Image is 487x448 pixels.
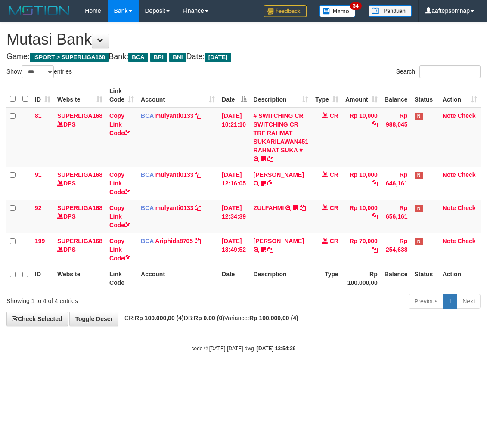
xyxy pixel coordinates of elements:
td: Rp 10,000 [342,200,381,233]
a: # SWITCHING CR SWITCHING CR TRF RAHMAT SUKARILAWAN451 RAHMAT SUKA # [254,112,309,154]
a: Ariphida8705 [155,238,193,244]
a: Check [458,204,476,211]
span: BCA [141,238,154,244]
img: Button%20Memo.svg [319,5,356,17]
a: Copy Link Code [109,171,130,195]
a: Copy HARIS HERDIANSYAH to clipboard [267,246,273,253]
span: CR [330,238,338,244]
th: Type [312,266,342,290]
span: CR [330,171,338,178]
a: 1 [443,294,457,309]
td: Rp 656,161 [381,200,411,233]
span: 34 [350,2,361,10]
th: Date [218,266,250,290]
strong: Rp 100.000,00 (4) [135,315,184,321]
a: Copy Link Code [109,204,130,229]
a: Check Selected [6,312,68,326]
td: DPS [54,233,106,266]
small: code © [DATE]-[DATE] dwg | [192,346,296,352]
th: Link Code [106,266,137,290]
a: Note [443,171,456,178]
a: Copy Rp 10,000 to clipboard [372,180,378,187]
td: Rp 988,045 [381,108,411,167]
th: ID: activate to sort column ascending [31,83,54,108]
span: 92 [35,204,42,211]
th: Action [439,266,481,290]
th: Website [54,266,106,290]
a: SUPERLIGA168 [57,112,102,119]
strong: Rp 100.000,00 (4) [249,315,298,321]
a: Check [458,112,476,119]
th: Account: activate to sort column ascending [137,83,218,108]
span: [DATE] [205,53,231,62]
input: Search: [419,65,481,78]
span: BCA [141,204,154,211]
td: [DATE] 12:16:05 [218,167,250,200]
th: Date: activate to sort column descending [218,83,250,108]
a: Toggle Descr [69,312,118,326]
span: BRI [150,53,167,62]
a: Copy Rp 70,000 to clipboard [372,246,378,253]
select: Showentries [22,65,54,78]
span: Has Note [415,113,423,120]
a: Copy mulyanti0133 to clipboard [195,112,201,119]
th: Website: activate to sort column ascending [54,83,106,108]
strong: Rp 0,00 (0) [194,315,224,321]
h4: Game: Bank: Date: [6,53,481,61]
span: BCA [141,171,154,178]
a: Note [443,204,456,211]
th: Rp 100.000,00 [342,266,381,290]
span: 91 [35,171,42,178]
a: Note [443,238,456,244]
th: Amount: activate to sort column ascending [342,83,381,108]
a: mulyanti0133 [155,171,194,178]
th: Balance [381,83,411,108]
label: Search: [396,65,481,78]
span: CR [330,112,338,119]
span: CR [330,204,338,211]
th: Type: activate to sort column ascending [312,83,342,108]
span: Has Note [415,172,423,179]
th: Status [411,83,439,108]
a: Copy mulyanti0133 to clipboard [195,204,201,211]
th: Account [137,266,218,290]
td: DPS [54,108,106,167]
span: CR: DB: Variance: [120,315,298,321]
td: Rp 254,638 [381,233,411,266]
th: ID [31,266,54,290]
th: Balance [381,266,411,290]
span: 199 [35,238,45,244]
a: Previous [409,294,443,309]
a: Check [458,171,476,178]
td: Rp 10,000 [342,167,381,200]
a: mulyanti0133 [155,112,194,119]
img: panduan.png [369,5,412,17]
span: BCA [141,112,154,119]
a: Copy mulyanti0133 to clipboard [195,171,201,178]
strong: [DATE] 13:54:26 [257,346,295,352]
span: BCA [128,53,148,62]
td: Rp 70,000 [342,233,381,266]
td: DPS [54,167,106,200]
h1: Mutasi Bank [6,31,481,48]
a: Copy Link Code [109,112,130,136]
a: Copy Ariphida8705 to clipboard [195,238,201,244]
td: Rp 10,000 [342,108,381,167]
a: SUPERLIGA168 [57,238,102,244]
td: [DATE] 12:34:39 [218,200,250,233]
a: mulyanti0133 [155,204,194,211]
td: [DATE] 10:21:10 [218,108,250,167]
label: Show entries [6,65,72,78]
a: [PERSON_NAME] [254,238,304,244]
a: ZULFAHMI [254,204,284,211]
span: Has Note [415,205,423,212]
span: Has Note [415,238,423,245]
span: ISPORT > SUPERLIGA168 [30,53,109,62]
a: Copy # SWITCHING CR SWITCHING CR TRF RAHMAT SUKARILAWAN451 RAHMAT SUKA # to clipboard [267,155,273,162]
th: Link Code: activate to sort column ascending [106,83,137,108]
a: Copy Link Code [109,238,130,262]
span: BNI [169,53,186,62]
a: SUPERLIGA168 [57,204,102,211]
a: Copy ZULFAHMI to clipboard [300,204,306,211]
img: Feedback.jpg [264,5,307,17]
